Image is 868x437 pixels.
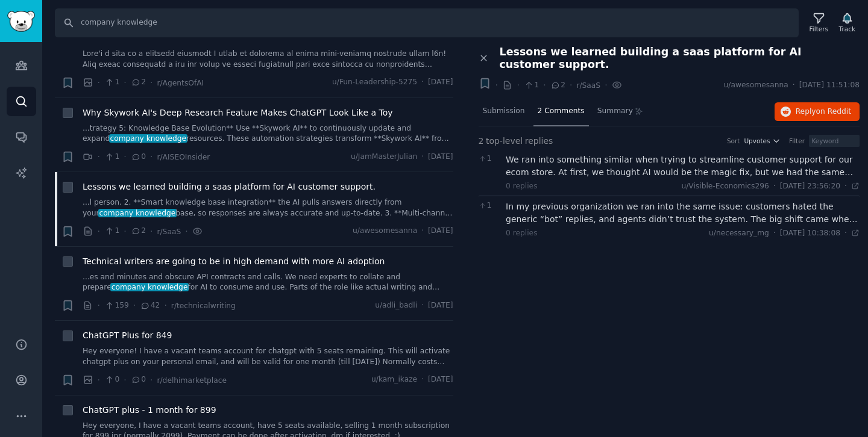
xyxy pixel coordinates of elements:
span: ChatGPT plus - 1 month for 899 [83,404,216,417]
span: · [517,79,519,91]
span: u/adli_badli [375,300,417,311]
span: 2 [550,80,565,91]
a: Lore'i d sita co a elitsedd eiusmodt I utlab et dolorema al enima mini-veniamq nostrude ullam l6n... [83,49,453,70]
span: [DATE] [428,77,453,88]
span: Lessons we learned building a saas platform for AI customer support. [500,46,860,71]
input: Keyword [809,135,860,147]
span: 2 [479,135,484,147]
span: 42 [140,300,160,311]
span: 1 [479,153,500,164]
span: company knowledge [98,209,177,217]
a: ...l person. 2. **Smart knowledge base integration** the AI pulls answers directly from yourcompa... [83,197,453,218]
span: Summary [597,106,633,117]
span: 1 [479,200,500,211]
span: · [150,150,153,163]
span: ChatGPT Plus for 849 [83,329,172,342]
span: · [421,374,424,385]
a: ...es and minutes and obscure API contracts and calls. We need experts to collate and preparecomp... [83,272,453,293]
span: · [98,299,100,312]
span: company knowledge [109,134,187,143]
a: Hey everyone! I have a vacant teams account for chatgpt with 5 seats remaining. This will activat... [83,346,453,367]
span: · [133,299,136,312]
span: · [124,225,126,238]
div: Filter [789,137,805,145]
a: ...trategy 5: Knowledge Base Evolution** Use **Skywork AI** to continuously update and expandcomp... [83,123,453,144]
span: [DATE] [428,374,453,385]
div: Track [839,25,855,33]
span: u/necessary_mg [709,229,769,237]
span: · [150,76,153,89]
span: [DATE] 10:38:08 [780,228,840,239]
span: · [124,374,126,386]
span: 1 [104,226,119,237]
span: 2 Comments [538,106,585,117]
span: · [98,374,100,386]
span: r/SaaS [576,81,600,90]
img: GummySearch logo [7,11,35,32]
span: · [98,150,100,163]
span: 1 [104,77,119,88]
span: replies [525,135,553,147]
span: u/Visible-Economics296 [681,182,769,190]
a: Lessons we learned building a saas platform for AI customer support. [83,181,376,193]
span: 0 [131,152,146,163]
span: · [421,226,424,237]
button: Replyon Reddit [775,102,860,122]
span: [DATE] [428,226,453,237]
span: · [773,181,776,192]
span: 0 [104,374,119,385]
span: u/Fun-Leadership-5275 [332,77,417,88]
span: [DATE] [428,300,453,311]
a: Why Skywork AI's Deep Research Feature Makes ChatGPT Look Like a Toy [83,107,393,119]
span: · [570,79,572,91]
span: 1 [104,152,119,163]
span: [DATE] [428,152,453,163]
span: · [185,225,187,238]
span: [DATE] 11:51:08 [799,80,860,91]
span: · [421,300,424,311]
span: · [98,225,100,238]
span: 1 [524,80,539,91]
button: Track [835,10,860,36]
span: company knowledge [110,283,189,291]
span: · [844,181,847,192]
span: · [543,79,546,91]
span: · [773,228,776,239]
span: u/awesomesanna [724,80,788,91]
span: u/JamMasterJulian [351,152,417,163]
span: Reply [796,107,851,117]
span: · [150,374,153,386]
span: u/awesomesanna [353,226,417,237]
div: We ran into something similar when trying to streamline customer support for our ecom store. At f... [506,153,860,179]
div: In my previous organization we ran into the same issue: customers hated the generic “bot” replies... [506,200,860,226]
span: · [150,225,153,238]
span: r/delhimarketplace [157,376,226,385]
span: r/SaaS [157,228,181,236]
span: r/technicalwriting [171,302,236,310]
input: Search Keyword [55,8,799,37]
span: 159 [104,300,129,311]
span: Submission [483,106,525,117]
span: · [844,228,847,239]
span: top-level [486,135,523,147]
span: 2 [131,226,146,237]
div: Sort [727,137,740,145]
span: r/AgentsOfAI [157,79,204,87]
span: · [164,299,166,312]
span: r/AISEOInsider [157,153,210,161]
span: 2 [131,77,146,88]
span: · [98,76,100,89]
button: Upvotes [744,137,781,145]
span: · [495,79,498,91]
span: · [421,77,424,88]
span: · [124,150,126,163]
span: on Reddit [816,107,851,116]
span: · [124,76,126,89]
span: Upvotes [744,137,770,145]
div: Filters [810,25,828,33]
a: Technical writers are going to be in high demand with more AI adoption [83,255,385,268]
